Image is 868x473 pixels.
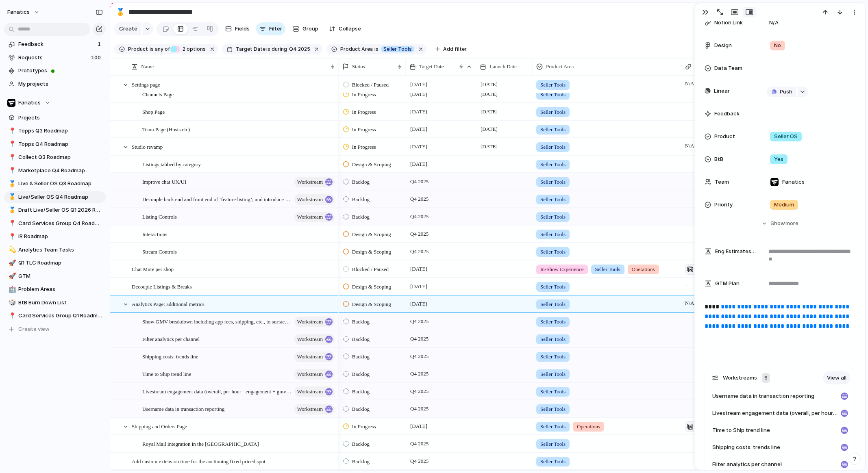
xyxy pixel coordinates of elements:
span: Royal Mail integration in the [GEOGRAPHIC_DATA] [142,439,259,448]
span: Backlog [352,178,370,186]
a: [DOMAIN_NAME][URL] [685,421,743,432]
span: [DATE] [408,282,429,291]
span: Show [770,219,785,228]
div: 🥇 [9,206,14,215]
a: [DOMAIN_NAME][URL] [685,264,743,275]
span: workstream [297,316,323,328]
div: 🚀Q1 TLC Roadmap [4,257,106,269]
span: [DATE] [479,142,500,152]
span: Backlog [352,335,370,343]
span: No [774,41,781,50]
button: Collapse [326,22,364,35]
span: Seller OS [774,132,798,141]
span: workstream [297,334,323,345]
span: Q4 2025 [408,386,431,396]
span: Fanatics [18,99,41,107]
span: In Progress [352,91,376,99]
span: N/A [682,76,746,88]
span: Listings tabbed by category [142,159,201,169]
div: 📍 [9,139,14,149]
span: Backlog [352,388,370,396]
span: BtB Burn Down List [18,299,103,307]
span: Topps Q3 Roadmap [18,127,103,135]
span: Operations [632,265,655,273]
span: 100 [91,54,102,62]
span: Fields [235,25,250,33]
span: Seller Tools [540,195,566,204]
span: Add custom extension time for the auctioning fixed priced spot [132,456,265,466]
button: 📍 [7,127,15,135]
button: Group [289,22,322,35]
span: Seller Tools [540,178,566,186]
span: Workstreams [723,374,757,382]
span: Seller Tools [540,318,566,326]
button: workstream [294,194,335,205]
span: Q1 TLC Roadmap [18,259,103,267]
span: Create [119,25,137,33]
div: 🚀GTM [4,270,106,282]
span: is [266,46,270,53]
span: Seller Tools [540,126,566,134]
span: Draft Live/Seller OS Q1 2026 Roadmap [18,206,103,214]
span: Improve chat UX/UI [142,177,186,186]
span: [DATE] [408,124,429,134]
span: Blocked / Paused [352,81,389,89]
span: [DATE] [408,80,429,89]
button: is [373,45,380,54]
span: [DATE] [479,80,500,89]
button: 🚀 [7,259,15,267]
button: workstream [294,177,335,187]
span: Design & Scoping [352,283,391,291]
a: Prototypes [4,65,106,77]
span: Seller Tools [540,248,566,256]
span: 2 [180,46,187,52]
span: [DATE] [408,264,429,274]
span: Seller Tools [540,440,566,448]
span: Card Services Group Q1 Roadmap [18,312,103,320]
span: Filter analytics per channel [142,334,200,343]
span: Q4 2025 [408,247,431,256]
span: Name [141,63,154,71]
span: Q4 2025 [408,369,431,379]
span: workstream [297,369,323,380]
a: 📍Marketplace Q4 Roadmap [4,165,106,177]
span: Collect Q3 Roadmap [18,153,103,161]
a: 📍Card Services Group Q1 Roadmap [4,310,106,322]
button: 🥇 [114,6,127,19]
span: Design & Scoping [352,230,391,239]
button: 2 options [170,45,207,54]
span: - [682,278,746,290]
button: 📍 [7,312,15,320]
span: Show GMV breakdown including app fees, shipping, etc., to surface real profit [142,317,292,326]
span: any of [154,46,170,53]
div: 🏥Problem Areas [4,283,106,295]
span: Group [302,25,318,33]
span: Seller Tools [540,230,566,239]
span: Seller Tools [540,388,566,396]
span: Add filter [443,46,467,53]
a: 🥇Live/Seller OS Q4 Roadmap [4,191,106,203]
span: Q4 2025 [408,194,431,204]
span: fanatics [7,8,30,16]
span: Team [715,178,729,186]
span: Username data in transaction reporting [712,392,814,400]
span: [DATE] [408,89,429,99]
span: Notion Link [714,19,743,27]
span: Settings page [132,80,160,89]
a: 📍Card Services Group Q4 Roadmap [4,217,106,230]
span: [DATE] [479,107,500,117]
span: Seller Tools [540,213,566,221]
div: 🚀 [9,258,14,268]
div: 🥇Live & Seller OS Q3 Roadmap [4,178,106,190]
span: Product Area [340,46,373,53]
a: Requests100 [4,52,106,64]
span: workstream [297,351,323,362]
span: Live & Seller OS Q3 Roadmap [18,180,103,188]
div: 🥇 [116,7,125,17]
span: Product Area [546,63,574,71]
a: 📍Topps Q4 Roadmap [4,138,106,150]
span: Seller Tools [540,300,566,308]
